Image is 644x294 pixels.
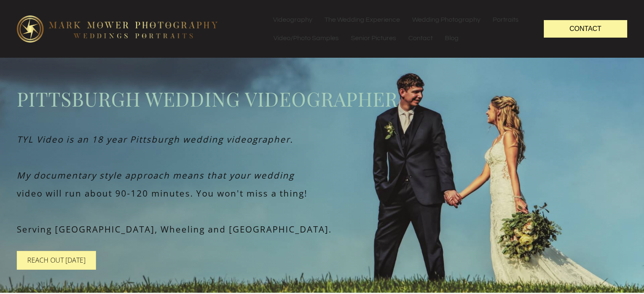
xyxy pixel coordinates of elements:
[17,187,627,200] p: video will run about 90-120 minutes. You won't miss a thing!
[544,20,627,37] a: Contact
[487,10,525,29] a: Portraits
[27,256,86,265] span: Reach Out [DATE]
[17,222,627,236] p: Serving [GEOGRAPHIC_DATA], Wheeling and [GEOGRAPHIC_DATA].
[569,25,601,32] span: Contact
[267,10,527,47] nav: Menu
[345,29,402,47] a: Senior Pictures
[439,29,465,47] a: Blog
[267,10,318,29] a: Videography
[17,169,294,181] em: My documentary style approach means that your wedding
[17,85,627,112] span: Pittsburgh wedding videographer
[17,251,96,270] a: Reach Out [DATE]
[17,15,218,42] img: logo-edit1
[402,29,439,47] a: Contact
[406,10,486,29] a: Wedding Photography
[319,10,406,29] a: The Wedding Experience
[267,29,345,47] a: Video/Photo Samples
[17,133,293,145] em: TYL Video is an 18 year Pittsburgh wedding videographer.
